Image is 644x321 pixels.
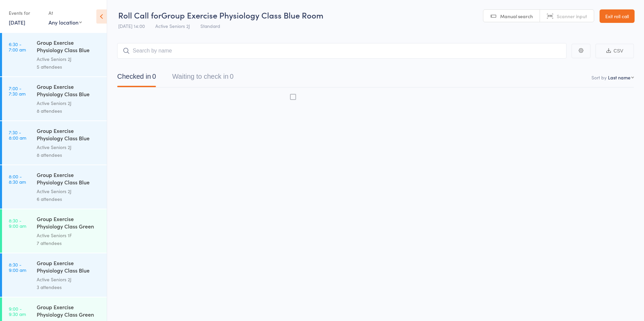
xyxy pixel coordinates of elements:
div: 5 attendees [37,63,101,71]
a: Exit roll call [600,9,635,23]
div: Active Seniors 2J [37,99,101,107]
div: 6 attendees [37,195,101,203]
time: 7:00 - 7:30 am [9,85,26,96]
div: Group Exercise Physiology Class Green Room [37,215,101,231]
span: Group Exercise Physiology Class Blue Room [161,9,323,21]
div: Group Exercise Physiology Class Green Room [37,303,101,320]
a: 8:00 -8:30 amGroup Exercise Physiology Class Blue RoomActive Seniors 2J6 attendees [2,165,107,209]
div: Group Exercise Physiology Class Blue Room [37,171,101,187]
div: Active Seniors 2J [37,276,101,283]
div: Events for [9,7,42,19]
time: 8:30 - 9:00 am [9,218,26,228]
span: Active Seniors 2J [155,23,190,29]
div: Group Exercise Physiology Class Blue Room [37,127,101,143]
label: Sort by [591,74,607,81]
time: 9:00 - 9:30 am [9,306,26,317]
a: 7:30 -8:00 amGroup Exercise Physiology Class Blue RoomActive Seniors 2J8 attendees [2,121,107,165]
button: Waiting to check in0 [172,69,233,87]
div: Active Seniors 1F [37,231,101,239]
input: Search by name [117,43,567,59]
div: Any location [49,19,82,26]
a: [DATE] [9,19,25,26]
span: Standard [200,23,220,29]
button: CSV [595,44,634,58]
time: 6:30 - 7:00 am [9,41,26,52]
time: 8:00 - 8:30 am [9,174,26,184]
div: Group Exercise Physiology Class Blue Room [37,259,101,276]
span: Scanner input [557,13,587,20]
div: Last name [608,74,631,81]
div: Group Exercise Physiology Class Blue Room [37,83,101,99]
a: 8:30 -9:00 amGroup Exercise Physiology Class Green RoomActive Seniors 1F7 attendees [2,209,107,253]
a: 7:00 -7:30 amGroup Exercise Physiology Class Blue RoomActive Seniors 2J8 attendees [2,77,107,120]
div: Active Seniors 2J [37,143,101,151]
div: 0 [230,73,233,80]
div: Active Seniors 2J [37,187,101,195]
time: 8:30 - 9:00 am [9,262,26,273]
div: 3 attendees [37,283,101,291]
span: Roll Call for [118,9,161,21]
div: 8 attendees [37,151,101,159]
span: [DATE] 14:00 [118,23,145,29]
a: 6:30 -7:00 amGroup Exercise Physiology Class Blue RoomActive Seniors 2J5 attendees [2,33,107,76]
button: Checked in0 [117,69,156,87]
div: 7 attendees [37,239,101,247]
div: Group Exercise Physiology Class Blue Room [37,39,101,55]
span: Manual search [500,13,533,20]
div: 8 attendees [37,107,101,115]
a: 8:30 -9:00 amGroup Exercise Physiology Class Blue RoomActive Seniors 2J3 attendees [2,253,107,297]
div: Active Seniors 2J [37,55,101,63]
div: 0 [152,73,156,80]
div: At [49,7,82,19]
time: 7:30 - 8:00 am [9,130,26,140]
